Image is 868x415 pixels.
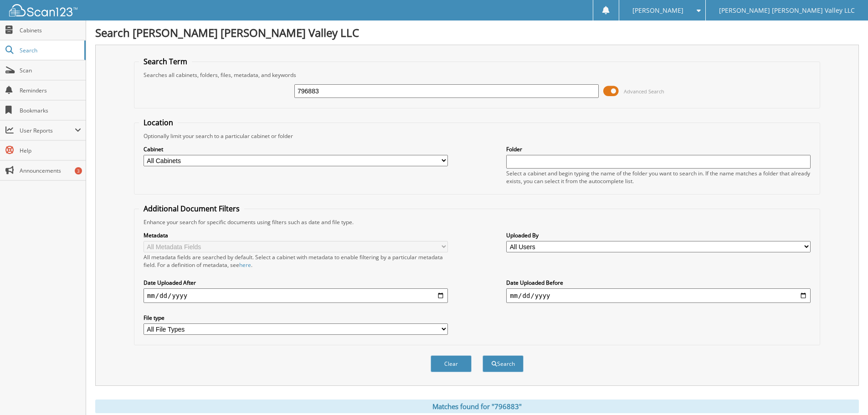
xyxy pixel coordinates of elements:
[95,400,859,413] div: Matches found for "796883"
[506,279,811,287] label: Date Uploaded Before
[144,279,448,287] label: Date Uploaded After
[9,4,77,16] img: scan123-logo-white.svg
[144,288,448,303] input: start
[144,253,448,269] div: All metadata fields are searched by default. Select a cabinet with metadata to enable filtering b...
[139,132,815,140] div: Optionally limit your search to a particular cabinet or folder
[139,56,192,67] legend: Search Term
[144,231,448,239] label: Metadata
[20,26,81,34] span: Cabinets
[431,355,472,372] button: Clear
[139,71,815,79] div: Searches all cabinets, folders, files, metadata, and keywords
[719,8,855,13] span: [PERSON_NAME] [PERSON_NAME] Valley LLC
[239,261,251,269] a: here
[139,204,244,214] legend: Additional Document Filters
[20,167,81,174] span: Announcements
[20,46,80,54] span: Search
[75,167,82,174] div: 3
[624,88,664,95] span: Advanced Search
[144,145,448,153] label: Cabinet
[506,169,811,185] div: Select a cabinet and begin typing the name of the folder you want to search in. If the name match...
[20,87,81,94] span: Reminders
[20,107,81,114] span: Bookmarks
[139,118,178,128] legend: Location
[506,145,811,153] label: Folder
[20,147,81,154] span: Help
[95,25,859,40] h1: Search [PERSON_NAME] [PERSON_NAME] Valley LLC
[139,218,815,226] div: Enhance your search for specific documents using filters such as date and file type.
[20,127,75,134] span: User Reports
[632,8,683,13] span: [PERSON_NAME]
[483,355,524,372] button: Search
[506,288,811,303] input: end
[20,67,81,74] span: Scan
[144,314,448,322] label: File type
[506,231,811,239] label: Uploaded By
